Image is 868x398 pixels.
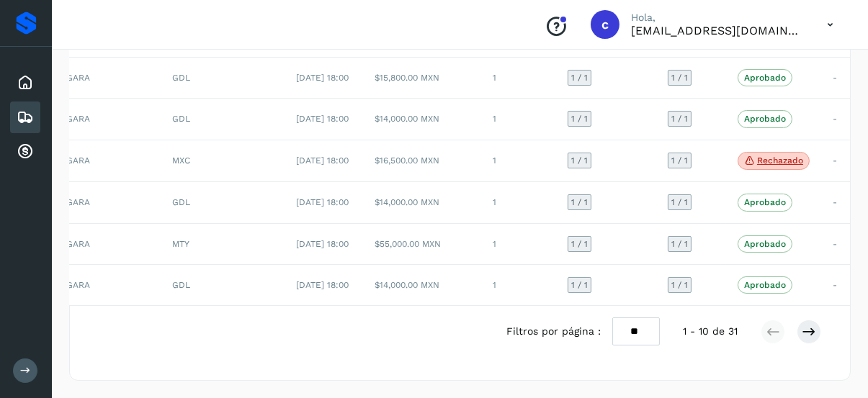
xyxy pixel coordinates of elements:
p: Aprobado [744,114,786,124]
span: 1 / 1 [571,240,588,248]
td: NIAGARA [40,99,161,140]
span: [DATE] 18:00 [296,155,349,166]
span: [DATE] 18:00 [296,114,349,124]
span: GDL [172,114,190,124]
td: - [821,57,853,98]
p: Aprobado [744,73,786,83]
span: 1 - 10 de 31 [683,324,738,339]
span: 1 / 1 [671,73,688,82]
td: $55,000.00 MXN [363,223,481,264]
span: [DATE] 18:00 [296,239,349,249]
span: 1 / 1 [571,198,588,207]
td: $15,800.00 MXN [363,57,481,98]
td: $14,000.00 MXN [363,182,481,223]
span: 1 / 1 [571,156,588,165]
td: NIAGARA [40,182,161,223]
td: - [821,182,853,223]
p: Aprobado [744,280,786,290]
td: NIAGARA [40,140,161,182]
td: 1 [481,265,556,306]
p: Rechazado [757,155,803,166]
span: Filtros por página : [506,324,601,339]
td: 1 [481,99,556,140]
td: NIAGARA [40,57,161,98]
span: 1 / 1 [571,114,588,123]
div: Inicio [10,67,40,99]
span: MXC [172,155,190,166]
span: 1 / 1 [671,198,688,207]
span: GDL [172,280,190,290]
td: $14,000.00 MXN [363,99,481,140]
td: NIAGARA [40,223,161,264]
td: - [821,265,853,306]
td: 1 [481,223,556,264]
p: Hola, [631,12,804,24]
p: Aprobado [744,197,786,207]
div: Cuentas por cobrar [10,136,40,168]
span: 1 / 1 [571,73,588,82]
td: 1 [481,57,556,98]
span: [DATE] 18:00 [296,280,349,290]
td: 1 [481,140,556,182]
div: Embarques [10,101,40,133]
span: GDL [172,197,190,207]
span: GDL [172,73,190,83]
span: 1 / 1 [571,281,588,289]
span: MTY [172,239,189,249]
td: NIAGARA [40,265,161,306]
td: - [821,223,853,264]
span: 1 / 1 [671,114,688,123]
td: $14,000.00 MXN [363,265,481,306]
p: Aprobado [744,239,786,249]
p: cobranza1@tmartin.mx [631,24,804,37]
td: - [821,99,853,140]
span: 1 / 1 [671,240,688,248]
td: - [821,140,853,182]
span: 1 / 1 [671,281,688,289]
td: 1 [481,182,556,223]
span: [DATE] 18:00 [296,197,349,207]
span: [DATE] 18:00 [296,73,349,83]
td: $16,500.00 MXN [363,140,481,182]
span: 1 / 1 [671,156,688,165]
